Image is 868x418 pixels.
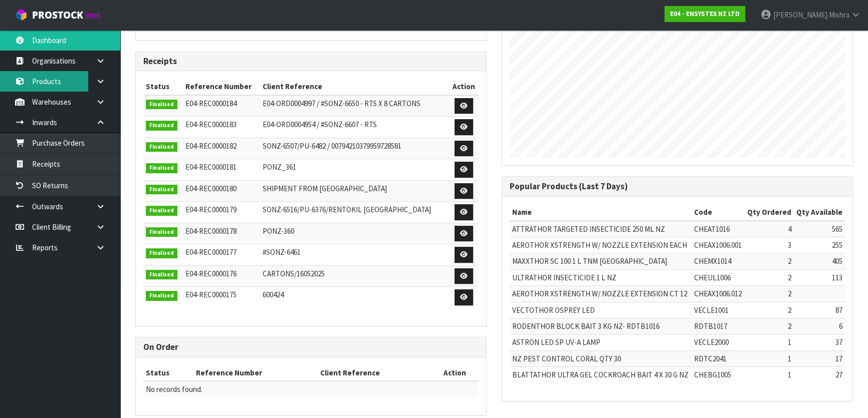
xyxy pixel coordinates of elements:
[510,221,692,237] td: ATTRATHOR TARGETED INSECTICIDE 250 ML NZ
[510,182,845,191] h3: Popular Products (Last 7 Days)
[263,269,325,278] span: CARTONS/16052025
[510,204,692,220] th: Name
[692,221,744,237] td: CHEAT1016
[670,10,740,18] strong: E04 - ENSYSTEX NZ LTD
[185,120,237,129] span: E04-REC0000183
[183,79,260,95] th: Reference Number
[263,99,420,108] span: E04-ORD0004997 / #SONZ-6650 - RTS X 8 CARTONS
[510,237,692,253] td: AEROTHOR XSTRENGTH W/ NOZZLE EXTENSION EACH
[185,141,237,151] span: E04-REC0000182
[692,318,744,334] td: RDTB1017
[146,163,177,173] span: Finalised
[744,286,793,302] td: 2
[146,185,177,195] span: Finalised
[744,367,793,383] td: 1
[692,334,744,350] td: VECLE2000
[692,253,744,269] td: CHEMX1014
[829,10,849,20] span: Mishra
[430,365,479,381] th: Action
[318,365,430,381] th: Client Reference
[744,302,793,318] td: 2
[263,162,296,172] span: PONZ_361
[263,290,284,299] span: 600424
[510,253,692,269] td: MAXXTHOR SC 100 1 L TNM [GEOGRAPHIC_DATA]
[510,318,692,334] td: RODENTHOR BLOCK BAIT 3 KG NZ- RDTB1016
[692,204,744,220] th: Code
[263,184,387,193] span: SHIPMENT FROM [GEOGRAPHIC_DATA]
[185,184,237,193] span: E04-REC0000180
[794,253,845,269] td: 405
[185,226,237,236] span: E04-REC0000178
[794,269,845,285] td: 113
[510,350,692,366] td: NZ PEST CONTROL CORAL QTY 30
[744,253,793,269] td: 2
[794,237,845,253] td: 255
[146,248,177,258] span: Finalised
[510,269,692,285] td: ULTRATHOR INSECTICIDE 1 L NZ
[146,270,177,280] span: Finalised
[692,367,744,383] td: CHEBG1005
[665,6,745,22] a: E04 - ENSYSTEX NZ LTD
[794,302,845,318] td: 87
[185,247,237,257] span: E04-REC0000177
[692,286,744,302] td: CHEAX1006.012
[185,290,237,299] span: E04-REC0000175
[794,204,845,220] th: Qty Available
[794,318,845,334] td: 6
[32,9,83,22] span: ProStock
[185,99,237,108] span: E04-REC0000184
[744,318,793,334] td: 2
[85,11,101,21] small: WMS
[146,227,177,237] span: Finalised
[744,204,793,220] th: Qty Ordered
[794,221,845,237] td: 565
[744,237,793,253] td: 3
[143,342,479,352] h3: On Order
[146,206,177,216] span: Finalised
[744,334,793,350] td: 1
[185,162,237,172] span: E04-REC0000181
[263,205,431,214] span: SONZ-6516/PU-6376/RENTOKIL [GEOGRAPHIC_DATA]
[15,9,28,21] img: cube-alt.png
[744,221,793,237] td: 4
[263,226,294,236] span: PONZ-360
[143,79,183,95] th: Status
[692,269,744,285] td: CHEUL1006
[263,141,401,151] span: SONZ-6507/PU-6482 / 00794210379959728581
[146,121,177,131] span: Finalised
[143,365,193,381] th: Status
[260,79,449,95] th: Client Reference
[185,269,237,278] span: E04-REC0000176
[510,286,692,302] td: AEROTHOR XSTRENGTH W/ NOZZLE EXTENSION CT 12
[146,100,177,110] span: Finalised
[193,365,318,381] th: Reference Number
[692,302,744,318] td: VECLE1001
[773,10,827,20] span: [PERSON_NAME]
[692,350,744,366] td: RDTC2041
[146,291,177,301] span: Finalised
[143,381,479,397] td: No records found.
[794,350,845,366] td: 17
[143,57,479,66] h3: Receipts
[794,334,845,350] td: 37
[794,367,845,383] td: 27
[185,205,237,214] span: E04-REC0000179
[510,302,692,318] td: VECTOTHOR OSPREY LED
[510,367,692,383] td: BLATTATHOR ULTRA GEL COCKROACH BAIT 4 X 30 G NZ
[692,237,744,253] td: CHEAX1006.001
[744,269,793,285] td: 2
[510,334,692,350] td: ASTRON LED SP UV-A LAMP
[263,247,301,257] span: #SONZ-6461
[449,79,479,95] th: Action
[744,350,793,366] td: 1
[146,142,177,152] span: Finalised
[263,120,377,129] span: E04-ORD0004954 / #SONZ-6607 - RTS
